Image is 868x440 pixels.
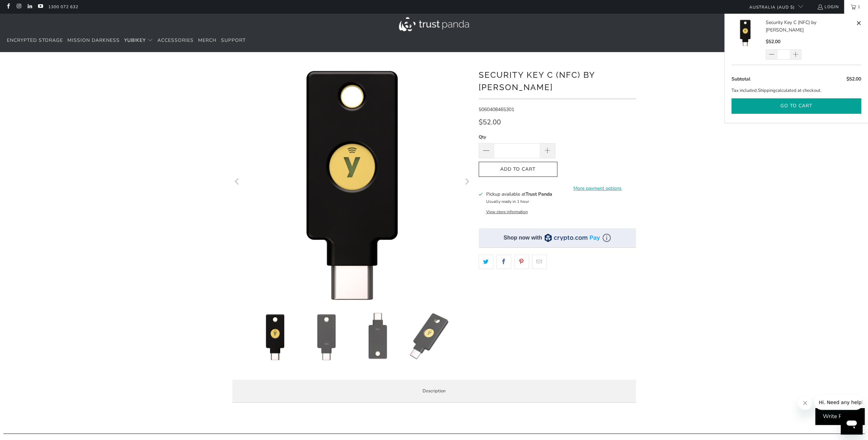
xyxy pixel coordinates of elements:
p: Tax included. calculated at checkout. [731,87,861,94]
span: Accessories [157,37,194,44]
a: Support [221,33,246,49]
button: Previous [232,62,243,302]
h3: Pickup available at [486,191,552,198]
span: 5060408465301 [479,106,514,113]
span: Merch [198,37,217,44]
label: Description [232,380,636,403]
a: 1300 072 632 [48,3,78,11]
a: Accessories [157,33,194,49]
button: Next [461,62,472,302]
span: $52.00 [846,76,861,82]
img: Trust Panda Australia [399,17,469,31]
span: YubiKey [124,37,146,44]
a: Security Key C (NFC) by [PERSON_NAME] [766,19,854,34]
button: Go to cart [731,98,861,114]
div: Shop now with [504,234,542,242]
img: Security Key C (NFC) by Yubico - Trust Panda [354,313,402,360]
b: Trust Panda [525,191,552,197]
iframe: Reviews Widget [479,281,636,304]
span: Support [221,37,246,44]
a: Merch [198,33,217,49]
a: Share this on Pinterest [514,255,529,269]
a: Trust Panda Australia on Facebook [5,4,11,10]
span: Add to Cart [486,167,550,172]
a: More payment options [559,185,636,192]
img: Security Key C (NFC) by Yubico - Trust Panda [405,313,453,360]
a: Login [817,3,839,11]
img: Security Key C (NFC) by Yubico - Trust Panda [251,313,299,360]
span: Subtotal [731,76,750,82]
iframe: Message from company [815,395,863,410]
iframe: Button to launch messaging window [841,413,863,435]
a: Encrypted Storage [7,33,63,49]
a: Security Key C (NFC) by Yubico - Trust Panda [232,62,472,302]
div: Write Review [815,408,865,425]
span: $52.00 [479,118,501,127]
nav: Translation missing: en.navigation.header.main_nav [7,33,246,49]
a: Security Key C (NFC) by Yubico [731,19,766,60]
span: $52.00 [766,38,780,45]
span: Mission Darkness [67,37,120,44]
label: Qty [479,133,555,141]
a: Mission Darkness [67,33,120,49]
button: View store information [486,209,528,215]
summary: YubiKey [124,33,153,49]
h1: Security Key C (NFC) by [PERSON_NAME] [479,68,636,94]
a: Email this to a friend [532,255,547,269]
button: Add to Cart [479,162,557,177]
span: Hi. Need any help? [4,5,49,10]
img: Security Key C (NFC) by Yubico [731,19,759,46]
a: Trust Panda Australia on LinkedIn [27,4,33,10]
a: Shipping [758,87,776,94]
a: Share this on Facebook [496,255,511,269]
a: Share this on Twitter [479,255,493,269]
a: Trust Panda Australia on YouTube [37,4,43,10]
span: Encrypted Storage [7,37,63,44]
a: Trust Panda Australia on Instagram [16,4,22,10]
small: Usually ready in 1 hour [486,199,529,204]
img: Security Key C (NFC) by Yubico - Trust Panda [302,313,350,360]
iframe: Close message [798,396,812,410]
